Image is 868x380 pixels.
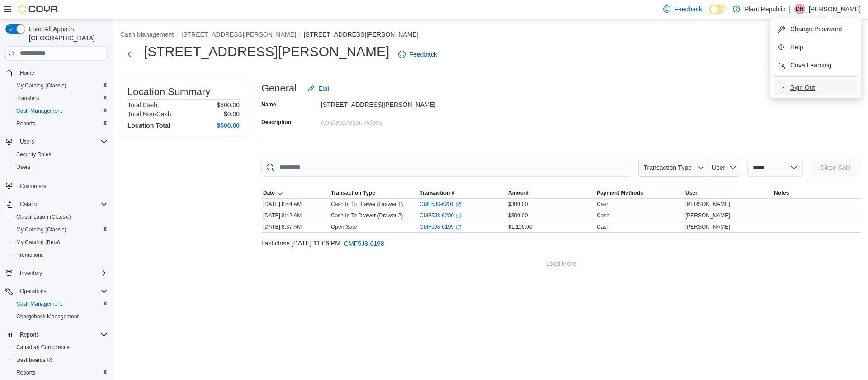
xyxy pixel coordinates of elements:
button: Reports [9,366,111,379]
button: Notes [772,188,861,198]
button: Chargeback Management [9,310,111,323]
a: Security Roles [13,149,55,160]
span: Amount [508,189,528,197]
span: [PERSON_NAME] [685,201,730,208]
span: Home [20,69,34,77]
span: My Catalog (Classic) [16,226,66,233]
a: Home [16,67,38,78]
span: Transaction Type [331,189,375,197]
span: Operations [20,288,47,295]
span: Load All Apps in [GEOGRAPHIC_DATA] [25,24,108,43]
h6: Total Non-Cash [127,111,171,118]
a: Dashboards [13,355,56,366]
span: Dark Mode [709,14,710,14]
label: Description [261,119,291,126]
h3: General [261,83,297,94]
a: Chargeback Management [13,311,82,322]
button: Users [2,135,111,148]
a: Canadian Compliance [13,342,73,353]
h3: Location Summary [127,87,210,97]
span: My Catalog (Classic) [16,82,66,89]
span: Inventory [20,269,42,277]
span: Edit [318,84,329,93]
span: User [712,164,726,171]
button: Home [2,66,111,79]
p: Cash In To Drawer (Drawer 2) [331,212,403,219]
button: Transaction Type [329,188,418,198]
div: Delina Negassi [794,4,805,14]
span: [PERSON_NAME] [685,223,730,231]
span: Users [20,138,34,145]
button: My Catalog (Classic) [9,79,111,92]
button: Amount [506,188,595,198]
button: Classification (Classic) [9,211,111,223]
span: Promotions [16,251,44,259]
h6: Total Cash [127,101,157,109]
nav: An example of EuiBreadcrumbs [120,30,861,41]
p: [PERSON_NAME] [809,4,861,14]
a: My Catalog (Beta) [13,237,64,248]
label: Name [261,101,276,108]
div: Last close [DATE] 11:06 PM [261,235,861,253]
span: Reports [16,369,35,376]
span: User [685,189,698,197]
span: Transfers [13,93,108,104]
span: Cash Management [13,298,108,309]
span: CMF5J8-6198 [344,239,384,248]
button: Payment Methods [595,188,684,198]
span: Users [16,136,108,147]
button: Transaction Type [638,159,708,177]
img: Cova [18,5,59,14]
span: Close Safe [820,163,851,172]
a: CMF5J8-6200External link [420,212,461,219]
a: Promotions [13,250,47,260]
span: [PERSON_NAME] [685,212,730,219]
a: CMF5J8-6201External link [420,201,461,208]
span: Sign Out [790,83,815,92]
span: Promotions [13,250,108,260]
span: Dashboards [16,356,52,364]
button: Reports [9,117,111,130]
span: Classification (Classic) [16,213,71,221]
h1: [STREET_ADDRESS][PERSON_NAME] [144,43,389,61]
a: Customers [16,181,50,192]
span: $1,100.00 [508,223,532,231]
span: Chargeback Management [16,313,79,320]
button: Cova Learning [774,58,857,72]
span: My Catalog (Classic) [13,80,108,91]
span: $300.00 [508,201,528,208]
span: Feedback [674,5,702,14]
button: My Catalog (Beta) [9,236,111,249]
span: Notes [774,189,789,197]
button: Operations [2,285,111,298]
input: This is a search bar. As you type, the results lower in the page will automatically filter. [261,159,631,177]
button: Transaction # [418,188,506,198]
a: Reports [13,367,39,378]
button: CMF5J8-6198 [340,235,388,253]
div: [STREET_ADDRESS][PERSON_NAME] [321,97,442,108]
p: Cash In To Drawer (Drawer 1) [331,201,403,208]
p: $0.00 [224,111,240,118]
span: Cova Learning [790,61,831,70]
div: [DATE] 8:44 AM [261,199,329,210]
span: Customers [20,183,46,190]
span: Cash Management [16,300,62,308]
button: Reports [16,329,42,340]
span: Customers [16,180,108,191]
span: Transaction # [420,189,454,197]
span: Home [16,67,108,78]
button: Cash Management [9,298,111,310]
p: | [789,4,791,14]
button: Promotions [9,249,111,261]
a: My Catalog (Classic) [13,224,70,235]
a: Classification (Classic) [13,212,75,222]
button: Change Password [774,22,857,36]
span: Reports [16,329,108,340]
span: Cash Management [16,107,62,115]
span: Canadian Compliance [16,344,70,351]
p: Plant Republic [745,4,785,14]
button: Reports [2,328,111,341]
span: Feedback [409,50,437,59]
span: Transfers [16,95,39,102]
a: Cash Management [13,298,66,309]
